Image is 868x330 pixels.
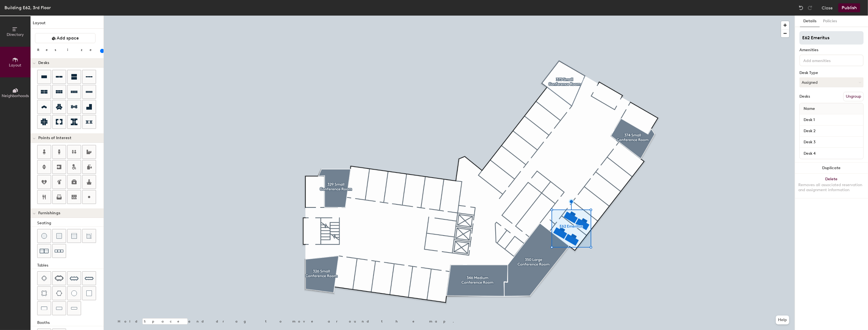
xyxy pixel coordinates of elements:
[801,127,862,135] input: Unnamed desk
[40,247,49,255] img: Couch (x2)
[82,286,96,300] button: Table (1x1)
[801,149,862,157] input: Unnamed desk
[37,301,51,315] button: Table (1x2)
[67,271,81,285] button: Eight seat table
[820,16,840,27] button: Policies
[799,77,864,87] button: Assigned
[56,290,62,296] img: Six seat round table
[38,211,60,215] span: Furnishings
[35,33,95,43] button: Add space
[52,229,66,243] button: Cushion
[57,35,79,41] span: Add space
[807,5,813,11] img: Redo
[52,286,66,300] button: Six seat round table
[82,229,96,243] button: Couch (corner)
[71,306,77,311] img: Table (1x4)
[795,162,868,174] button: Duplicate
[37,244,51,258] button: Couch (x2)
[776,316,789,324] button: Help
[37,286,51,300] button: Four seat round table
[55,247,64,255] img: Couch (x3)
[801,138,862,146] input: Unnamed desk
[41,275,47,281] img: Four seat table
[7,32,24,37] span: Directory
[799,48,864,52] div: Amenities
[52,271,66,285] button: Six seat table
[802,57,852,63] input: Add amenities
[801,104,818,114] span: Name
[41,306,47,311] img: Table (1x2)
[799,71,864,75] div: Desk Type
[37,229,51,243] button: Stool
[2,93,29,98] span: Neighborhoods
[56,233,62,239] img: Cushion
[822,3,833,12] button: Close
[843,92,864,101] button: Ungroup
[37,320,104,326] div: Booths
[71,290,77,296] img: Table (round)
[798,183,865,193] div: Removes all associated reservation and assignment information
[85,274,94,283] img: Ten seat table
[55,275,64,281] img: Six seat table
[56,306,62,311] img: Table (1x3)
[37,48,99,52] div: Resize
[37,271,51,285] button: Four seat table
[82,271,96,285] button: Ten seat table
[798,5,804,11] img: Undo
[801,116,862,124] input: Unnamed desk
[86,290,92,296] img: Table (1x1)
[38,61,49,65] span: Desks
[71,233,77,239] img: Couch (middle)
[67,301,81,315] button: Table (1x4)
[4,4,51,11] div: Building E62, 3rd Floor
[86,233,92,239] img: Couch (corner)
[67,229,81,243] button: Couch (middle)
[838,3,860,12] button: Publish
[795,174,868,198] button: DeleteRemoves all associated reservation and assignment information
[52,244,66,258] button: Couch (x3)
[67,286,81,300] button: Table (round)
[41,233,47,239] img: Stool
[37,262,104,269] div: Tables
[9,63,22,68] span: Layout
[37,220,104,226] div: Seating
[41,290,47,296] img: Four seat round table
[31,20,104,29] h1: Layout
[800,16,820,27] button: Details
[38,136,71,140] span: Points of Interest
[799,94,810,99] div: Desks
[52,301,66,315] button: Table (1x3)
[70,274,79,283] img: Eight seat table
